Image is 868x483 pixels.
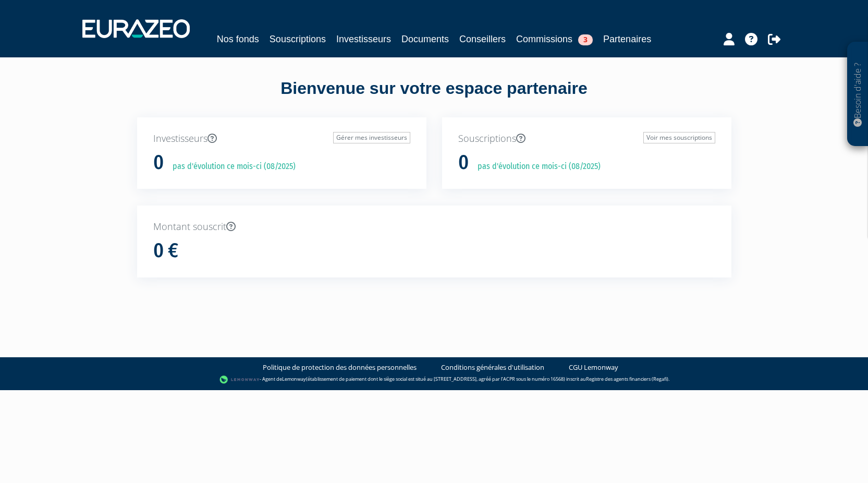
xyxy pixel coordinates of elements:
[459,32,506,46] a: Conseillers
[263,363,417,372] a: Politique de protection des données personnelles
[458,152,469,174] h1: 0
[852,47,864,141] p: Besoin d'aide ?
[217,32,259,46] a: Nos fonds
[153,132,410,146] p: Investisseurs
[441,363,544,372] a: Conditions générales d'utilisation
[282,376,306,382] a: Lemonway
[270,32,326,46] a: Souscriptions
[333,132,410,143] a: Gérer mes investisseurs
[153,220,715,234] p: Montant souscrit
[603,32,651,46] a: Partenaires
[578,34,593,45] span: 3
[643,132,715,143] a: Voir mes souscriptions
[129,77,739,117] div: Bienvenue sur votre espace partenaire
[82,19,190,38] img: 1732889491-logotype_eurazeo_blanc_rvb.png
[569,363,618,372] a: CGU Lemonway
[153,240,178,262] h1: 0 €
[586,376,668,382] a: Registre des agents financiers (Regafi)
[470,161,601,173] p: pas d'évolution ce mois-ci (08/2025)
[219,375,260,385] img: logo-lemonway.png
[165,161,296,173] p: pas d'évolution ce mois-ci (08/2025)
[10,375,858,385] div: - Agent de (établissement de paiement dont le siège social est situé au [STREET_ADDRESS], agréé p...
[516,32,593,46] a: Commissions3
[336,32,391,46] a: Investisseurs
[401,32,449,46] a: Documents
[458,132,715,146] p: Souscriptions
[153,152,164,174] h1: 0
